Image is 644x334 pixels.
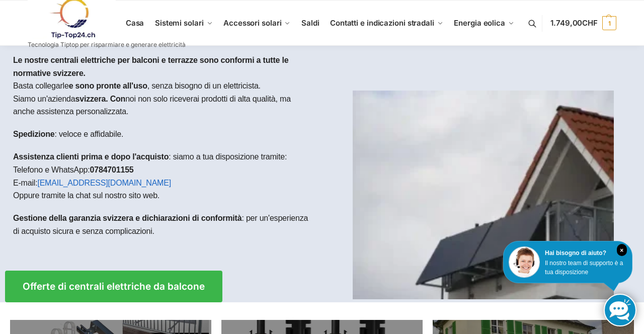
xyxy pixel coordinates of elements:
[5,271,222,302] a: Offerte di centrali elettriche da balcone
[13,130,54,138] font: Spedizione
[69,81,147,90] font: e sono pronte all'uso
[620,247,623,254] font: ×
[330,18,434,28] font: Contatti e indicazioni stradali
[582,18,598,28] span: CHF
[13,191,159,200] font: Oppure tramite la chat sul nostro sito web.
[37,179,171,187] a: [EMAIL_ADDRESS][DOMAIN_NAME]
[13,214,242,222] font: Gestione della garanzia svizzera e dichiarazioni di conformità
[326,1,447,46] a: Contatti e indicazioni stradali
[13,81,69,90] font: Basta collegarle
[155,18,204,28] font: Sistemi solari
[545,249,606,257] font: Hai bisogno di aiuto?
[13,95,75,103] font: Siamo un'azienda
[297,1,324,46] a: Saldi
[13,56,288,77] font: Le nostre centrali elettriche per balconi e terrazze sono conformi a tutte le normative svizzere.
[219,1,295,46] a: Accessori solari
[353,91,614,299] img: Casa 1
[75,95,126,103] font: svizzera. Con
[450,1,518,46] a: Energia eolica
[617,244,627,256] i: Vicino
[23,281,205,292] font: Offerte di centrali elettriche da balcone
[28,41,186,48] font: Tecnologia Tiptop per risparmiare e generare elettricità
[13,165,90,174] font: Telefono e WhatsApp:
[545,260,623,276] font: Il nostro team di supporto è a tua disposizione
[602,16,616,30] span: 1
[54,130,123,138] font: : veloce e affidabile.
[13,95,291,116] font: noi non solo riceverai prodotti di alta qualità, ma anche assistenza personalizzata.
[550,8,616,38] a: 1.749,00CHF 1
[509,246,540,278] img: Assistenza clienti
[454,18,505,28] font: Energia eolica
[147,81,261,90] font: , senza bisogno di un elettricista.
[223,18,281,28] font: Accessori solari
[550,18,598,28] span: 1.749,00
[301,18,319,28] font: Saldi
[90,165,134,174] font: 0784701155
[13,152,169,161] font: Assistenza clienti prima e dopo l'acquisto
[13,179,37,187] font: E-mail:
[13,214,308,235] font: : per un'esperienza di acquisto sicura e senza complicazioni.
[169,152,287,161] font: : siamo a tua disposizione tramite:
